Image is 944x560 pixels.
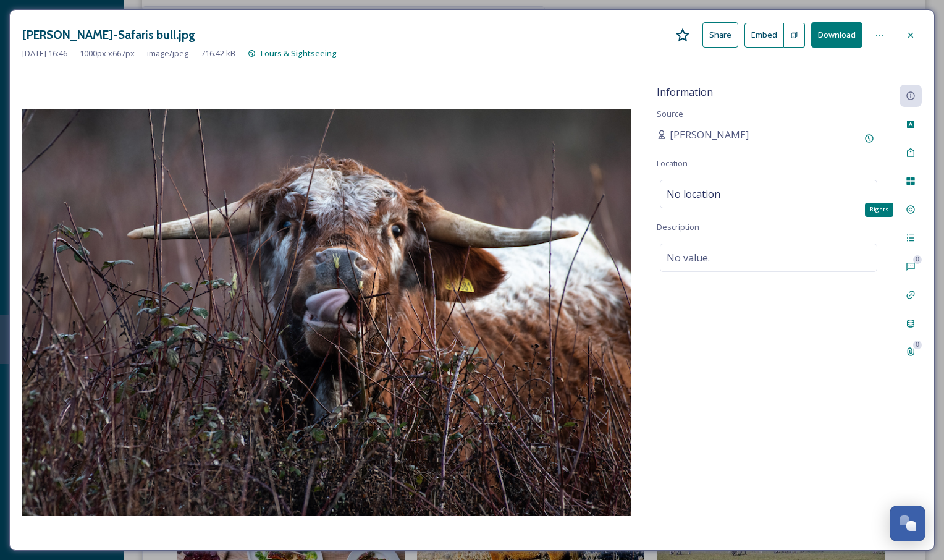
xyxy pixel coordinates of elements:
[670,127,749,142] span: [PERSON_NAME]
[667,187,720,202] span: No location
[890,506,925,541] button: Open Chat
[80,48,135,59] span: 1000 px x 667 px
[657,158,688,169] span: Location
[201,48,235,59] span: 716.42 kB
[22,26,195,44] h3: [PERSON_NAME]-Safaris bull.jpg
[22,48,67,59] span: [DATE] 16:46
[702,22,738,48] button: Share
[259,48,337,59] span: Tours & Sightseeing
[657,85,713,99] span: Information
[657,108,683,119] span: Source
[811,22,862,48] button: Download
[913,255,922,264] div: 0
[744,23,784,48] button: Embed
[22,109,631,516] img: Knepp-Safaris%20bull.jpg
[865,203,893,216] div: Rights
[667,250,710,265] span: No value.
[147,48,188,59] span: image/jpeg
[913,341,922,349] div: 0
[657,221,699,232] span: Description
